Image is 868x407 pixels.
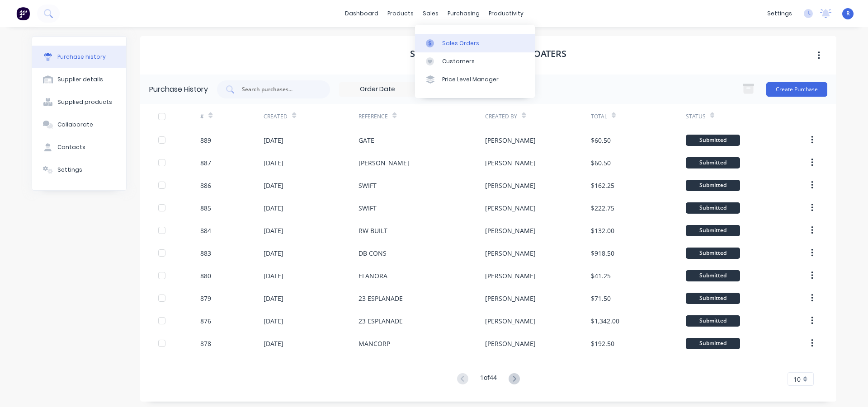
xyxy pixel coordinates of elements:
div: ELANORA [359,271,387,281]
input: Search purchases... [241,85,316,94]
div: RW BUILT [359,226,387,235]
div: Reference [359,112,388,121]
div: Submitted [686,293,740,304]
div: productivity [484,7,528,20]
div: [DATE] [264,158,283,168]
button: Supplied products [32,91,126,113]
div: Submitted [686,202,740,214]
div: MANCORP [359,339,390,348]
div: # [200,112,204,121]
img: Factory [16,7,30,20]
div: Purchase history [57,53,106,61]
div: $1,342.00 [591,316,619,326]
a: dashboard [340,7,383,20]
div: [PERSON_NAME] [485,203,536,213]
div: Submitted [686,225,740,236]
div: $60.50 [591,158,611,168]
div: Submitted [686,270,740,281]
button: Settings [32,159,126,181]
div: [PERSON_NAME] [485,248,536,258]
a: Sales Orders [415,34,535,52]
div: Supplied products [57,98,112,106]
div: 886 [200,181,211,190]
div: Created [264,112,288,121]
div: 879 [200,294,211,303]
div: Contacts [57,143,85,151]
div: SWIFT [359,203,377,213]
div: settings [763,7,797,20]
div: [PERSON_NAME] [485,181,536,190]
span: R [846,9,850,18]
div: [PERSON_NAME] [485,339,536,348]
button: Collaborate [32,113,126,136]
div: [PERSON_NAME] [485,271,536,281]
div: $60.50 [591,136,611,145]
span: 10 [793,374,801,384]
div: 883 [200,248,211,258]
div: sales [418,7,443,20]
div: 1 of 44 [480,373,497,386]
button: Supplier details [32,68,126,91]
div: [PERSON_NAME] [485,316,536,326]
div: Submitted [686,135,740,146]
div: 889 [200,136,211,145]
div: 23 ESPLANADE [359,294,403,303]
div: 23 ESPLANADE [359,316,403,326]
div: Submitted [686,248,740,259]
div: DB CONS [359,248,387,258]
div: 880 [200,271,211,281]
div: [DATE] [264,316,283,326]
div: $918.50 [591,248,614,258]
div: products [383,7,418,20]
a: Price Level Manager [415,70,535,89]
div: Submitted [686,157,740,168]
div: Collaborate [57,121,93,129]
div: 878 [200,339,211,348]
div: Sales Orders [442,39,479,47]
div: Supplier details [57,75,103,84]
div: [DATE] [264,248,283,258]
div: $71.50 [591,294,611,303]
div: Submitted [686,338,740,349]
div: Purchase History [149,84,208,95]
div: 885 [200,203,211,213]
div: SWIFT [359,181,377,190]
div: Total [591,112,607,121]
div: [DATE] [264,203,283,213]
button: Contacts [32,136,126,159]
div: [DATE] [264,181,283,190]
div: [PERSON_NAME] [359,158,409,168]
input: Order Date [340,83,415,96]
div: [DATE] [264,294,283,303]
div: [DATE] [264,136,283,145]
div: 884 [200,226,211,235]
div: 876 [200,316,211,326]
div: [DATE] [264,339,283,348]
div: Settings [57,166,82,174]
div: [PERSON_NAME] [485,226,536,235]
div: Created By [485,112,517,121]
h1: SEVANNAH PTY LTD T/A A1 Coaters [410,48,566,59]
div: Price Level Manager [442,75,499,84]
div: [PERSON_NAME] [485,136,536,145]
div: $162.25 [591,181,614,190]
div: 887 [200,158,211,168]
a: Customers [415,52,535,70]
div: Submitted [686,180,740,191]
div: GATE [359,136,374,145]
button: Purchase history [32,46,126,68]
div: [DATE] [264,226,283,235]
div: $222.75 [591,203,614,213]
button: Create Purchase [766,82,827,97]
div: Status [686,112,706,121]
div: Submitted [686,315,740,327]
div: [PERSON_NAME] [485,294,536,303]
div: $132.00 [591,226,614,235]
div: Customers [442,57,475,65]
div: [PERSON_NAME] [485,158,536,168]
div: $41.25 [591,271,611,281]
div: purchasing [443,7,484,20]
div: [DATE] [264,271,283,281]
div: $192.50 [591,339,614,348]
